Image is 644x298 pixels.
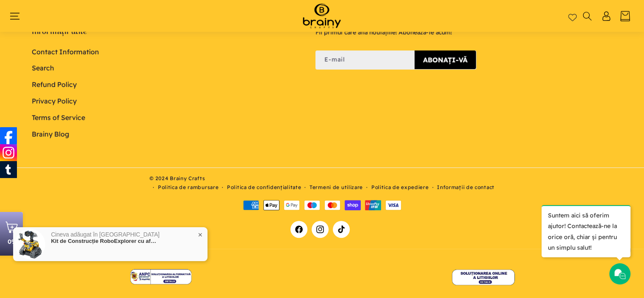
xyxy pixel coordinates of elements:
[437,183,495,192] a: Informații de contact
[32,27,304,37] h2: Informații utile
[32,126,69,142] a: Brainy Blog
[451,268,515,286] img: Solutionarea Online a Litigiilor
[51,231,159,238] p: Cineva adăugat în [GEOGRAPHIC_DATA]
[14,11,24,21] summary: Meniu
[315,27,631,38] div: Fii primul care află noutățiile! Abonează-te acum!
[32,76,77,93] a: Refund Policy
[32,93,77,109] a: Privacy Policy
[158,183,218,192] a: Politica de rambursare
[149,174,495,183] p: © 2024 Brainy Crafts
[542,205,630,257] p: Suntem aici să oferim ajutor! Contactează-ne la orice oră, chiar și pentru un simplu salut!
[198,232,203,238] span: ✕
[614,267,626,280] img: Chat icon
[129,269,193,285] img: Solutionarea Alternativa a Litigiilor
[32,60,54,76] a: Search
[32,46,99,60] a: Contact Information
[294,2,349,30] img: Brainy Crafts
[310,183,363,192] a: Termeni de utilizare
[568,12,577,20] a: Wishlist page link
[415,50,476,69] button: Abonați-vă
[227,183,301,192] a: Politica de confidențialitate
[51,238,157,245] a: Kit de Construcție RoboExplorer cu afișaj electronic Programabil 3-in-1 RC & App - iM.Master (8060)
[371,183,429,192] a: Politica de expediere
[15,229,45,259] img: Kit de Construcție RoboExplorer cu afișaj electronic Programabil 3-in-1 RC & App - iM.Master (8060)
[32,109,85,126] a: Terms of Service
[582,11,592,21] summary: Căutați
